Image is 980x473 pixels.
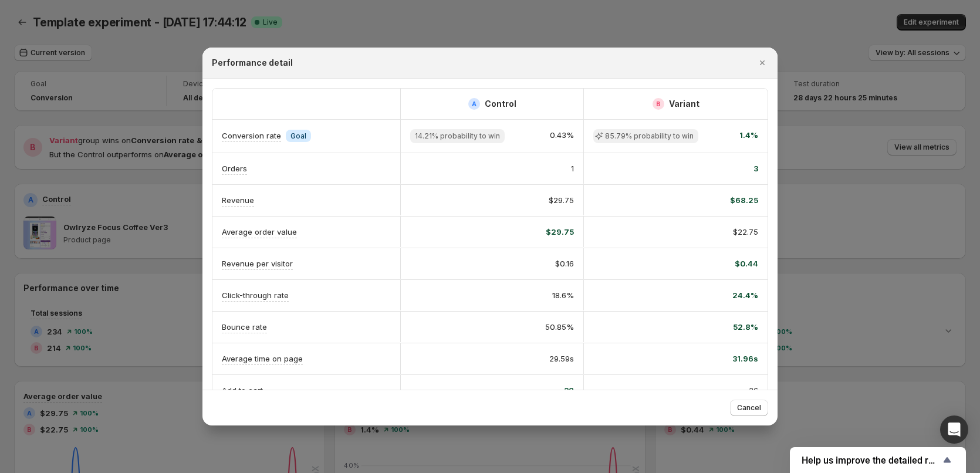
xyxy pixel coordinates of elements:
[733,226,758,238] span: $22.75
[549,353,574,364] span: 29.59s
[605,131,694,141] span: 85.79% probability to win
[737,403,761,413] span: Cancel
[732,289,758,301] span: 24.4%
[222,384,263,396] p: Add to cart
[940,415,968,444] div: Open Intercom Messenger
[730,400,768,416] button: Cancel
[802,453,954,467] button: Show survey - Help us improve the detailed report for A/B campaigns
[550,129,574,143] span: 0.43%
[739,129,758,143] span: 1.4%
[555,258,574,269] span: $0.16
[564,384,574,396] span: 38
[732,353,758,364] span: 31.96s
[802,455,940,466] span: Help us improve the detailed report for A/B campaigns
[545,321,574,333] span: 50.85%
[656,100,661,107] h2: B
[753,163,758,174] span: 3
[222,130,281,141] p: Conversion rate
[222,226,297,238] p: Average order value
[222,353,303,364] p: Average time on page
[212,57,293,69] h2: Performance detail
[222,163,247,174] p: Orders
[546,226,574,238] span: $29.75
[472,100,477,107] h2: A
[222,321,267,333] p: Bounce rate
[290,131,306,141] span: Goal
[754,55,771,71] button: Close
[733,321,758,333] span: 52.8%
[222,289,289,301] p: Click-through rate
[222,194,254,206] p: Revenue
[552,289,574,301] span: 18.6%
[669,98,699,110] h2: Variant
[749,384,758,396] span: 36
[549,194,574,206] span: $29.75
[730,194,758,206] span: $68.25
[571,163,574,174] span: 1
[485,98,516,110] h2: Control
[735,258,758,269] span: $0.44
[415,131,500,141] span: 14.21% probability to win
[222,258,293,269] p: Revenue per visitor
